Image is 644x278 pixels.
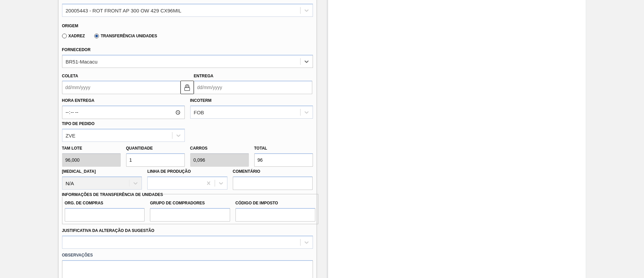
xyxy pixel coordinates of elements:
[126,146,153,151] label: Quantidade
[62,250,313,260] label: Observações
[62,96,185,106] label: Hora Entrega
[150,198,230,208] label: Grupo de Compradores
[180,81,194,94] button: locked
[147,169,191,174] label: Linha de Produção
[62,47,91,52] label: Fornecedor
[62,169,96,174] label: [MEDICAL_DATA]
[62,34,85,38] label: Xadrez
[62,24,78,28] label: Origem
[194,110,204,115] div: FOB
[190,98,212,103] label: Incoterm
[65,198,145,208] label: Org. de Compras
[62,74,78,78] label: Coleta
[233,167,313,176] label: Comentário
[66,7,181,13] div: 20005443 - ROT FRONT AP 300 OW 429 CX96MIL
[62,81,180,94] input: dd/mm/yyyy
[94,34,157,38] label: Transferência Unidades
[62,121,95,126] label: Tipo de pedido
[66,58,98,64] div: BR51-Macacu
[190,146,208,151] label: Carros
[62,144,121,153] label: Tam lote
[194,81,312,94] input: dd/mm/yyyy
[62,228,155,233] label: Justificativa da Alteração da Sugestão
[66,132,75,138] div: ZVE
[62,192,163,197] label: Informações de Transferência de Unidades
[235,198,316,208] label: Código de Imposto
[183,83,191,91] img: locked
[194,74,214,78] label: Entrega
[254,146,267,151] label: Total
